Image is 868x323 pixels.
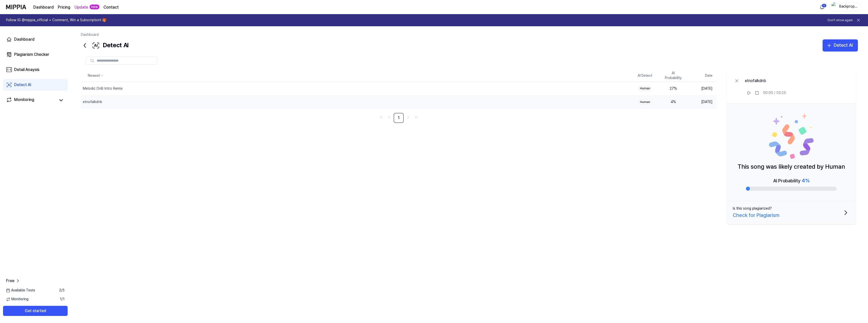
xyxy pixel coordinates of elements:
[394,113,404,123] a: 1
[103,4,119,10] a: Contact
[81,39,128,52] div: Detect AI
[663,86,683,91] div: 27 %
[14,97,34,104] div: Monitoring
[802,178,809,184] span: 4 %
[413,114,420,121] a: Go to last page
[733,211,779,219] div: Check for Plagiarism
[6,278,20,284] a: Free
[831,2,837,12] img: profile
[738,162,845,171] p: This song was likely created by Human
[818,3,826,11] button: 알림1
[659,70,687,82] th: AI Probability
[663,100,683,105] div: 4 %
[74,4,88,10] a: Update
[60,297,65,302] span: 1 / 1
[14,36,35,42] div: Dashboard
[14,82,31,88] div: Detect AI
[687,95,717,109] td: [DATE]
[6,288,35,293] span: Available Tests
[830,3,862,11] button: profileBackpropagation
[6,278,14,284] span: Free
[773,177,809,185] div: AI Probability
[822,4,827,8] div: 1
[834,42,853,49] div: Detect AI
[819,4,825,10] img: 알림
[687,70,717,82] th: Date
[3,306,68,316] button: Get started
[377,114,385,121] a: Go to first page
[81,33,99,37] a: Dashboard
[763,90,786,95] div: 00:00 / 03:25
[14,52,49,58] div: Plagiarism Checker
[3,64,68,76] a: Detail Anaysis
[823,39,858,52] button: Detect AI
[83,100,102,105] div: etnofalkdnb
[733,206,772,211] div: Is this song plagiarized?
[405,114,412,121] a: Go to next page
[3,79,68,91] a: Detect AI
[81,113,717,123] nav: pagination
[631,70,659,82] th: AI Detect
[83,86,123,91] div: Melodic DnB Intro Remix
[745,78,786,84] div: etnofalkdnb
[3,48,68,61] a: Plagiarism Checker
[638,86,652,91] div: Human
[839,4,859,10] div: Backpropagation
[687,82,717,95] td: [DATE]
[58,4,70,10] a: Pricing
[6,297,29,302] span: Monitoring
[727,201,856,224] button: Is this song plagiarized?Check for Plagiarism
[6,97,56,104] a: Monitoring
[638,100,652,105] div: Human
[828,18,853,22] button: Don't show again
[6,18,106,23] h1: Follow IG @mippia_official + Comment, Win a Subscription! 🎁
[33,4,54,10] a: Dashboard
[14,67,39,73] div: Detail Anaysis
[769,113,814,159] img: Human
[59,288,65,293] span: 2 / 5
[90,5,99,10] div: new
[3,33,68,45] a: Dashboard
[386,114,393,121] a: Go to previous page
